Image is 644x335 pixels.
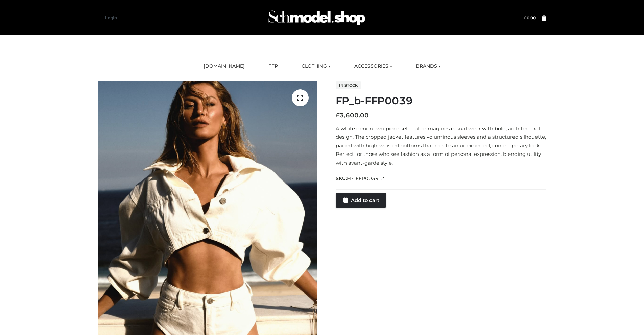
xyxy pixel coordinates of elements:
span: SKU: [336,174,385,183]
a: Add to cart [336,193,386,208]
a: CLOTHING [296,59,336,74]
span: £ [524,15,527,20]
a: BRANDS [411,59,446,74]
h1: FP_b-FFP0039 [336,95,546,107]
img: Schmodel Admin 964 [266,4,367,31]
a: £0.00 [524,15,536,20]
a: ACCESSORIES [349,59,397,74]
span: FP_FFP0039_2 [347,175,384,182]
a: FFP [263,59,283,74]
a: Login [105,15,117,20]
bdi: 0.00 [524,15,536,20]
bdi: 3,600.00 [336,112,369,119]
span: In stock [336,81,361,89]
span: £ [336,112,340,119]
p: A white denim two-piece set that reimagines casual wear with bold, architectural design. The crop... [336,124,546,167]
a: [DOMAIN_NAME] [198,59,250,74]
